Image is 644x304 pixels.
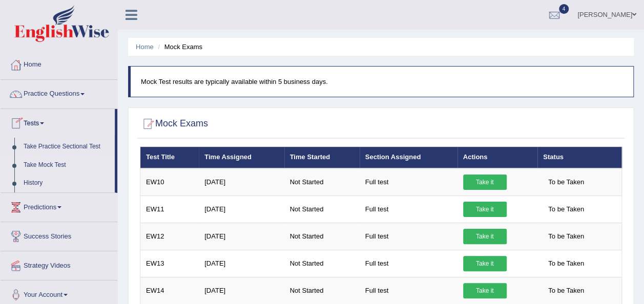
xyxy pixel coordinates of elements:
[543,175,589,190] span: To be Taken
[140,116,208,132] h2: Mock Exams
[360,168,458,196] td: Full test
[19,156,115,175] a: Take Mock Test
[1,193,117,219] a: Predictions
[559,4,569,14] span: 4
[140,250,199,277] td: EW13
[199,277,284,304] td: [DATE]
[199,168,284,196] td: [DATE]
[543,202,589,217] span: To be Taken
[284,250,360,277] td: Not Started
[199,196,284,223] td: [DATE]
[458,147,538,168] th: Actions
[543,229,589,244] span: To be Taken
[140,223,199,250] td: EW12
[141,77,623,86] p: Mock Test results are typically available within 5 business days.
[360,196,458,223] td: Full test
[1,51,117,76] a: Home
[284,196,360,223] td: Not Started
[140,196,199,223] td: EW11
[284,223,360,250] td: Not Started
[140,147,199,168] th: Test Title
[1,109,115,135] a: Tests
[155,42,202,52] li: Mock Exams
[1,80,117,105] a: Practice Questions
[360,277,458,304] td: Full test
[463,175,507,190] a: Take it
[284,147,360,168] th: Time Started
[19,138,115,156] a: Take Practice Sectional Test
[463,256,507,271] a: Take it
[284,168,360,196] td: Not Started
[463,283,507,298] a: Take it
[199,250,284,277] td: [DATE]
[360,250,458,277] td: Full test
[19,174,115,192] a: History
[199,223,284,250] td: [DATE]
[537,147,621,168] th: Status
[360,223,458,250] td: Full test
[463,202,507,217] a: Take it
[199,147,284,168] th: Time Assigned
[284,277,360,304] td: Not Started
[1,251,117,277] a: Strategy Videos
[136,43,154,51] a: Home
[360,147,458,168] th: Section Assigned
[463,229,507,244] a: Take it
[1,222,117,248] a: Success Stories
[543,256,589,271] span: To be Taken
[140,277,199,304] td: EW14
[543,283,589,298] span: To be Taken
[140,168,199,196] td: EW10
